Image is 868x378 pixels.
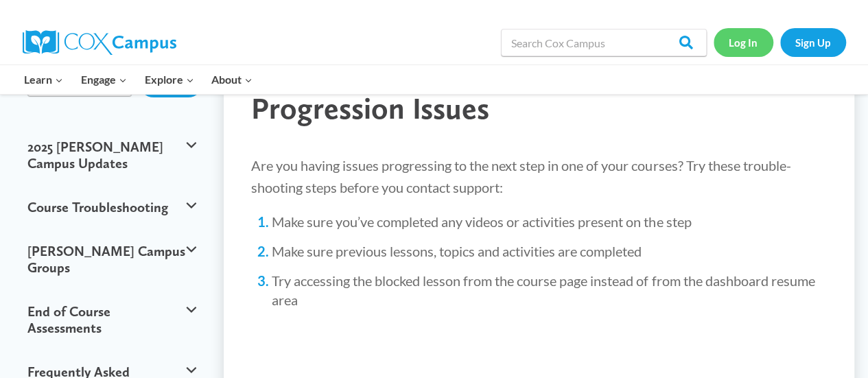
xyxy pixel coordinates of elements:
nav: Primary Navigation [16,65,261,94]
button: Child menu of Explore [136,65,203,94]
input: Search Cox Campus [501,29,707,56]
nav: Secondary Navigation [714,28,846,56]
a: Log In [714,28,773,56]
a: Sign Up [780,28,846,56]
li: Make sure you’ve completed any videos or activities present on the step [272,212,827,231]
button: 2025 [PERSON_NAME] Campus Updates [21,125,203,185]
button: Child menu of Learn [16,65,73,94]
span: Progression Issues [251,90,489,126]
button: Child menu of About [202,65,261,94]
li: Make sure previous lessons, topics and activities are completed [272,241,827,261]
button: Child menu of Engage [72,65,136,94]
li: Try accessing the blocked lesson from the course page instead of from the dashboard resume area [272,271,827,309]
button: End of Course Assessments [21,290,203,350]
img: Cox Campus [23,30,176,55]
button: Course Troubleshooting [21,185,203,229]
button: [PERSON_NAME] Campus Groups [21,229,203,290]
p: Are you having issues progressing to the next step in one of your courses? Try these trouble-shoo... [251,154,827,198]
